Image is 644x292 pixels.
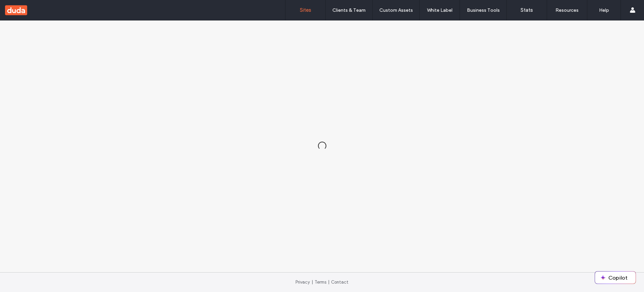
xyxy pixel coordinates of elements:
[312,280,313,285] span: |
[328,280,329,285] span: |
[379,7,413,13] label: Custom Assets
[296,280,310,285] a: Privacy
[521,7,533,13] label: Stats
[300,7,311,13] label: Sites
[467,7,500,13] label: Business Tools
[332,7,366,13] label: Clients & Team
[315,280,326,285] a: Terms
[331,280,348,285] a: Contact
[599,7,609,13] label: Help
[427,7,452,13] label: White Label
[595,272,636,284] button: Copilot
[555,7,579,13] label: Resources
